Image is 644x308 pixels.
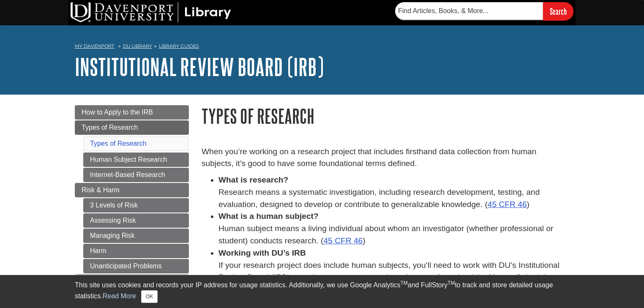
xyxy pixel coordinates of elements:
strong: Working with DU’s IRB [218,248,306,257]
a: 3 Levels of Risk [83,198,189,213]
a: How to Apply to the IRB [75,105,189,120]
li: Research means a systematic investigation, including research development, testing, and evaluatio... [218,174,569,210]
sup: TM [400,280,407,286]
div: This site uses cookies and records your IP address for usage statistics. Additionally, we use Goo... [75,280,569,303]
a: 45 CFR 46 [488,200,527,209]
a: Risk & Harm [75,183,189,197]
a: Types of Research [90,140,146,147]
strong: What is research? [218,175,288,184]
strong: What is a human subject? [218,212,319,221]
a: Internet-Based Research [83,168,189,182]
a: 45 CFR 46 [324,236,363,245]
span: How to Apply to the IRB [82,109,153,116]
a: Library Guides [159,43,199,49]
li: Human subject means a living individual about whom an investigator (whether professional or stude... [218,210,569,247]
a: Consent [75,274,189,289]
a: Harm [83,244,189,258]
h1: Types of Research [202,105,569,127]
a: Unanticipated Problems [83,259,189,273]
span: Types of Research [82,124,138,131]
a: DU Library [123,43,152,49]
a: Human Subject Research [83,153,189,167]
span: Risk & Harm [82,186,120,194]
img: DU Library [71,2,231,22]
button: Close [141,290,158,303]
a: Institutional Review Board (IRB) [75,54,324,80]
p: When you’re working on a research project that includes firsthand data collection from human subj... [202,146,569,170]
li: If your research project does include human subjects, you’ll need to work with DU’s Institutional... [218,247,569,308]
nav: breadcrumb [75,41,569,54]
input: Search [543,2,573,20]
input: Find Articles, Books, & More... [395,2,543,20]
sup: TM [448,280,455,286]
a: Managing Risk [83,229,189,243]
a: Read More [103,292,136,300]
a: Assessing Risk [83,213,189,228]
form: Searches DU Library's articles, books, and more [395,2,573,20]
a: My Davenport [75,43,114,50]
a: Types of Research [75,120,189,135]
